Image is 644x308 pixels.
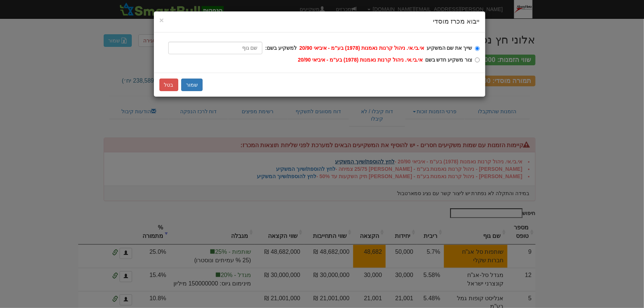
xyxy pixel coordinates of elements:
[168,42,262,54] input: שייך את שם המשקיעאי.בי.אי. ניהול קרנות נאמנות (1978) בע"מ - איביאי 20/90למשקיע בשם:
[168,56,472,63] label: צור משקיע חדש בשם
[168,42,472,54] label: שייך את שם המשקיע למשקיע בשם:
[159,17,480,27] h4: ייבוא מכרז מוסדי
[181,79,203,91] button: שמור
[298,57,423,63] span: אי.בי.אי. ניהול קרנות נאמנות (1978) בע"מ - איביאי 20/90
[475,58,480,62] input: צור משקיע חדש בשםאי.בי.אי. ניהול קרנות נאמנות (1978) בע"מ - איביאי 20/90
[159,16,164,24] span: ×
[299,44,424,52] span: אי.בי.אי. ניהול קרנות נאמנות (1978) בע"מ - איביאי 20/90
[159,79,178,91] button: בטל
[475,46,480,51] input: שייך את שם המשקיעאי.בי.אי. ניהול קרנות נאמנות (1978) בע"מ - איביאי 20/90למשקיע בשם:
